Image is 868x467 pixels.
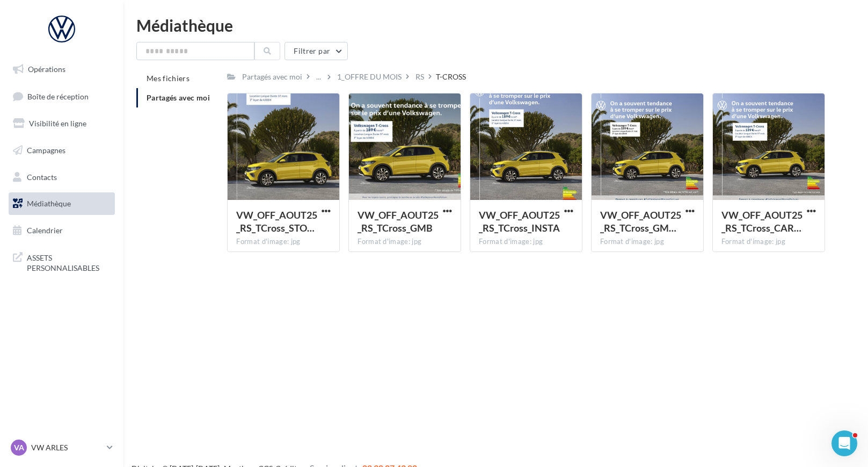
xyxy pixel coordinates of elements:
span: Calendrier [27,226,63,235]
div: T-CROSS [436,71,466,82]
span: Partagés avec moi [147,93,210,102]
div: Partagés avec moi [242,71,302,82]
iframe: Intercom live chat [831,430,857,456]
a: VA VW ARLES [9,437,115,458]
span: Contacts [27,172,57,181]
span: Mes fichiers [147,74,189,83]
span: VW_OFF_AOUT25_RS_TCross_GMB_720x720px.jpg [600,209,681,234]
a: ASSETS PERSONNALISABLES [6,246,117,278]
div: Format d'image: jpg [236,237,331,247]
div: Format d'image: jpg [721,237,816,247]
div: ... [314,69,323,84]
span: VW_OFF_AOUT25_RS_TCross_INSTA [479,209,560,234]
a: Opérations [6,58,117,81]
button: Filtrer par [285,42,348,60]
span: Opérations [28,64,65,74]
span: Boîte de réception [27,91,89,100]
span: Visibilité en ligne [29,119,86,128]
span: VA [14,442,24,453]
div: Médiathèque [136,17,855,33]
span: VW_OFF_AOUT25_RS_TCross_GMB [358,209,439,234]
a: Visibilité en ligne [6,112,117,135]
a: Boîte de réception [6,85,117,108]
span: Médiathèque [27,199,71,208]
div: Format d'image: jpg [479,237,573,247]
a: Campagnes [6,139,117,162]
a: Calendrier [6,219,117,242]
div: Format d'image: jpg [600,237,695,247]
div: RS [415,71,424,82]
div: 1_OFFRE DU MOIS [337,71,402,82]
span: VW_OFF_AOUT25_RS_TCross_STORY [236,209,317,234]
div: Format d'image: jpg [358,237,452,247]
span: Campagnes [27,146,65,155]
p: VW ARLES [31,442,103,453]
span: ASSETS PERSONNALISABLES [27,250,111,274]
span: VW_OFF_AOUT25_RS_TCross_CARRE [721,209,803,234]
a: Médiathèque [6,192,117,215]
a: Contacts [6,166,117,189]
